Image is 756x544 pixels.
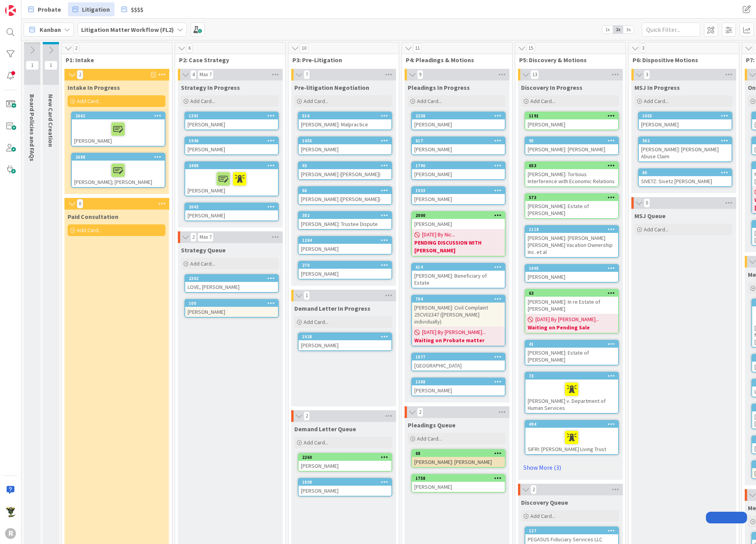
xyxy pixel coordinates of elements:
span: 1 [26,61,39,70]
a: 2688[PERSON_NAME]; [PERSON_NAME] [71,153,165,188]
div: 1695[PERSON_NAME] [525,265,618,282]
div: 1796 [412,162,505,169]
div: [PERSON_NAME]; [PERSON_NAME] [72,161,165,187]
a: 1877[GEOGRAPHIC_DATA] [411,353,506,371]
div: 494 [529,422,618,427]
a: 1118[PERSON_NAME]: [PERSON_NAME] [PERSON_NAME] Vacation Ownership Inc. et al [525,225,619,258]
a: $$$$ [117,2,148,16]
div: 1055 [639,112,732,119]
span: MSJ Queue [634,212,666,220]
div: 1808 [299,479,391,486]
div: 1758 [412,475,505,482]
div: 73[PERSON_NAME] v. Department of Human Services [525,373,618,413]
div: 2238 [412,112,505,119]
div: [PERSON_NAME] [412,119,505,129]
a: 2662[PERSON_NAME] [71,112,165,147]
span: P1: Intake [66,56,162,64]
div: 1284[PERSON_NAME] [299,237,391,254]
div: [PERSON_NAME]: Trustee Dispute [299,219,391,229]
a: 1391[PERSON_NAME] [184,112,279,130]
div: 1191 [529,113,618,119]
b: Waiting on Pending Sale [528,324,616,331]
span: Add Card... [77,98,102,105]
div: 382[PERSON_NAME]: Trustee Dispute [299,212,391,229]
div: 2488[PERSON_NAME] [185,162,278,196]
div: LOVE, [PERSON_NAME] [185,282,278,292]
div: 1695 [529,266,618,271]
div: 1455 [302,138,391,143]
div: 1118[PERSON_NAME]: [PERSON_NAME] [PERSON_NAME] Vacation Ownership Inc. et al [525,226,618,257]
div: 617 [415,138,505,143]
div: 573 [529,195,618,200]
div: 2688 [72,154,165,161]
span: P5: Discovery & Motions [519,56,616,64]
div: [PERSON_NAME] [185,144,278,154]
a: 573[PERSON_NAME]: Estate of [PERSON_NAME] [525,193,619,219]
div: 382 [299,212,391,219]
div: 100 [185,300,278,307]
div: 2688[PERSON_NAME]; [PERSON_NAME] [72,154,165,187]
div: [PERSON_NAME] [525,272,618,282]
div: SIFRI: [PERSON_NAME] Living Trust [525,428,618,454]
span: Add Card... [644,226,669,233]
a: 1388[PERSON_NAME] [411,378,506,396]
span: 11 [413,44,422,53]
div: Max 7 [200,235,212,239]
span: Demand Letter In Progress [294,304,370,312]
span: 6 [186,44,193,53]
div: 2042 [185,203,278,210]
img: Visit kanbanzone.com [5,5,16,16]
div: [PERSON_NAME] [299,244,391,254]
div: 95 [529,138,618,143]
a: Show More (3) [521,461,619,474]
div: [PERSON_NAME]: [PERSON_NAME] [PERSON_NAME] Vacation Ownership Inc. et al [525,233,618,257]
div: [PERSON_NAME] [412,219,505,229]
a: 1455[PERSON_NAME] [298,136,392,155]
a: 614[PERSON_NAME]: Beneficiary of Estate [411,263,506,289]
div: [PERSON_NAME]: Estate of [PERSON_NAME] [525,201,618,218]
div: 41 [529,341,618,347]
a: 382[PERSON_NAME]: Trustee Dispute [298,211,392,230]
div: 1118 [525,226,618,233]
span: Discovery Queue [521,499,568,506]
a: 100[PERSON_NAME] [184,299,279,318]
span: 2 [304,411,310,421]
div: 2000[PERSON_NAME] [412,212,505,229]
span: New Card Creation [47,94,55,147]
div: 270 [302,262,391,268]
div: 2362 [185,275,278,282]
a: 1284[PERSON_NAME] [298,236,392,255]
span: Add Card... [304,318,328,325]
div: 2662 [75,113,165,119]
div: [PERSON_NAME] [185,210,278,220]
a: 80SIVETZ: Sivetz [PERSON_NAME] [638,168,732,187]
span: 2 [73,44,79,53]
div: [PERSON_NAME] [412,194,505,204]
a: 1933[PERSON_NAME] [411,186,506,205]
div: 1933 [412,187,505,194]
span: 4 [190,70,196,79]
span: Litigation [82,5,110,14]
a: 516[PERSON_NAME]: Malpractice [298,112,392,130]
div: 1877[GEOGRAPHIC_DATA] [412,353,505,371]
div: Max 7 [200,73,212,77]
div: 1391 [189,113,278,119]
div: 93 [302,163,391,168]
span: Pleadings In Progress [408,84,470,91]
div: 1933 [415,188,505,193]
div: [PERSON_NAME] [299,461,391,471]
div: 2000 [412,212,505,219]
div: 2362LOVE, [PERSON_NAME] [185,275,278,292]
img: NC [5,506,16,517]
div: 1808 [302,479,391,485]
span: Add Card... [304,439,328,446]
span: Pleadings Queue [408,421,455,429]
a: 73[PERSON_NAME] v. Department of Human Services [525,372,619,414]
span: 2 [77,70,83,79]
a: 93[PERSON_NAME] ([PERSON_NAME]) [298,161,392,180]
span: 15 [527,44,535,53]
div: [PERSON_NAME] [412,169,505,179]
div: [PERSON_NAME]: [PERSON_NAME] Abuse Claim [639,144,732,161]
div: 1877 [415,354,505,360]
a: 1191[PERSON_NAME] [525,112,619,130]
